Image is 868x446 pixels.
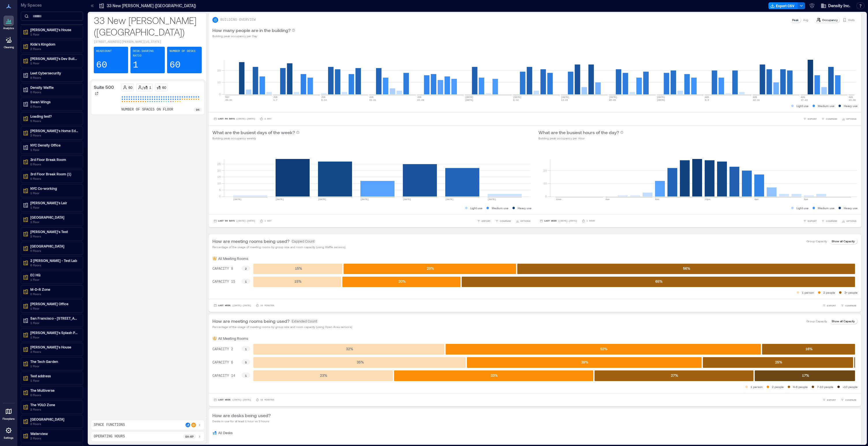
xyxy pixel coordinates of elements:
span: COMPARE [826,117,837,121]
p: [PERSON_NAME] Office [30,301,79,306]
p: The Tech Garden [30,359,79,364]
span: EXPORT [827,304,836,307]
p: [PERSON_NAME]'s Dev Building [30,56,79,61]
p: Desk-sharing ratio [133,49,162,58]
text: CAPACITY 6 [212,361,233,365]
span: EXPORT [808,117,817,121]
p: [GEOGRAPHIC_DATA] [30,417,79,421]
text: 16 % [805,347,813,351]
p: Light use [796,104,809,108]
p: 8 Floors [30,75,79,80]
p: 60 [162,85,166,90]
p: 7-10 people [817,385,833,389]
span: OPTIONS [520,219,530,223]
tspan: 20 [217,69,220,72]
tspan: 10 [217,80,220,84]
tspan: 25 [217,162,220,166]
text: [DATE] [488,198,496,200]
text: 39 % [581,360,588,364]
p: 33 New [PERSON_NAME] ([GEOGRAPHIC_DATA]) [107,3,196,9]
text: AUG [705,96,709,98]
p: Light use [470,206,482,210]
text: 33 % [491,373,498,377]
p: 1 Floor [30,378,79,383]
text: 12pm [705,198,710,200]
p: 2 Floors [30,421,79,426]
p: 15 minutes [260,304,274,307]
p: Medium use [492,206,508,210]
text: 65 % [655,279,663,283]
text: [DATE] [360,198,369,200]
tspan: 20 [217,169,220,172]
text: 20-26 [609,99,616,101]
p: Leet Cybersecurity [30,71,79,75]
p: Avg [803,18,808,22]
p: Settings [4,436,14,440]
text: 25-31 [225,99,232,101]
span: COMPARE [845,398,856,402]
text: 13-19 [561,99,568,101]
span: EXPORT [482,219,491,223]
p: All Desks [218,430,233,435]
text: JUN [273,96,278,98]
text: 52 % [600,347,607,351]
button: Last Week |[DATE]-[DATE] [212,303,252,308]
p: How are meeting rooms being used? [212,318,289,325]
p: Show all Capacity [832,319,855,323]
text: 15-21 [369,99,376,101]
span: COMPARE [500,219,511,223]
text: CAPACITY 15 [212,280,235,284]
text: [DATE] [657,99,665,101]
p: Medium use [818,104,835,108]
text: [DATE] [513,96,521,98]
span: Extended Count [291,319,318,323]
p: Show all Capacity [832,239,855,243]
text: AUG [753,96,757,98]
p: 1 Floor [30,321,79,325]
text: 12am [556,198,561,200]
p: 5 Floors [30,119,79,123]
button: COMPARE [820,116,838,122]
tspan: 0 [219,92,220,96]
button: Last Week |[DATE]-[DATE] [538,218,578,224]
p: Percentage of the usage of meeting rooms by group size and room capacity (using Waffle sensors) [212,245,345,249]
text: 8pm [804,198,808,200]
p: Building peak occupancy per Hour [538,136,624,140]
p: 2 Floors [30,46,79,51]
p: Percentage of the usage of meeting rooms by group size and room capacity (using Open Area sensors) [212,325,352,329]
span: EXPORT [827,398,836,402]
p: The YOLO Zone [30,402,79,407]
span: Capped Count [291,239,316,243]
p: [PERSON_NAME]'s Lair [30,200,79,205]
p: [PERSON_NAME]'s Splash Pad [30,330,79,335]
text: [DATE] [465,99,473,101]
p: Waterview [30,431,79,436]
text: MAY [225,96,229,98]
text: 35 % [356,360,364,364]
span: EXPORT [808,219,817,223]
p: 8a - 6p [185,434,194,439]
p: 2 people [772,385,784,389]
button: COMPARE [494,218,512,224]
p: 3rd Floor Break Room (1) [30,172,79,176]
p: 1 Floor [30,32,79,37]
text: 56 % [683,266,690,270]
p: Density Waffle [30,85,79,90]
p: 94 [196,107,199,112]
p: BUILDING OVERVIEW [220,18,256,22]
text: [DATE] [445,198,454,200]
button: EXPORT [821,397,837,403]
p: Cleaning [4,46,14,49]
text: CAPACITY 14 [212,374,235,378]
p: All Meeting Rooms [218,336,248,341]
text: 8-14 [321,99,327,101]
p: How are meeting rooms being used? [212,238,289,245]
p: 1 person [802,290,814,295]
p: Space Functions [94,423,125,427]
p: Medium use [818,206,835,210]
span: COMPARE [845,304,856,307]
p: 2 Floors [30,234,79,239]
p: 0 Floors [30,90,79,94]
p: 60 [169,59,180,71]
button: OPTIONS [841,218,858,224]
